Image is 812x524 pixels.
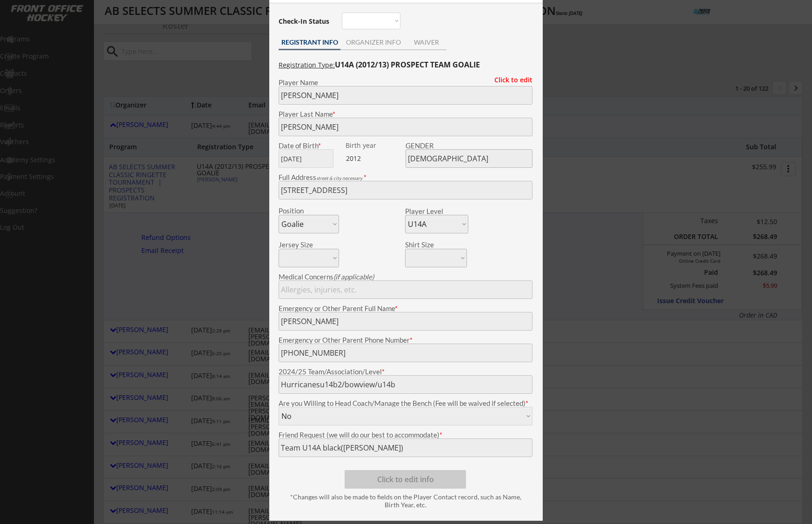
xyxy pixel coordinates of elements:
div: Click to edit [487,77,532,83]
div: 2012 [346,154,404,163]
div: Player Level [405,208,468,215]
div: Player Last Name [279,111,532,118]
div: GENDER [406,142,532,149]
div: Are you Willing to Head Coach/Manage the Bench (Fee will be waived if selected) [279,400,532,407]
div: We are transitioning the system to collect and store date of birth instead of just birth year to ... [346,142,404,149]
div: Birth year [346,142,404,149]
em: (if applicable) [333,272,374,281]
button: Click to edit info [345,470,466,489]
div: WAIVER [406,39,446,46]
div: Full Address [279,174,532,181]
div: Shirt Size [405,241,453,248]
input: Allergies, injuries, etc. [279,280,532,299]
div: Jersey Size [279,241,326,248]
div: Medical Concerns [279,273,532,280]
div: Date of Birth [279,142,339,149]
div: 2024/25 Team/Association/Level [279,368,532,375]
div: Player Name [279,79,532,86]
u: Registration Type: [279,60,335,69]
strong: U14A (2012/13) PROSPECT TEAM GOALIE [335,60,480,70]
div: ORGANIZER INFO [340,39,406,46]
div: Position [279,207,326,214]
div: Emergency or Other Parent Phone Number [279,337,532,344]
div: REGISTRANT INFO [279,39,340,46]
input: Street, City, Province/State [279,181,532,199]
div: *Changes will also be made to fields on the Player Contact record, such as Name, Birth Year, etc. [283,493,528,509]
div: Emergency or Other Parent Full Name [279,305,532,312]
div: Friend Request (we will do our best to accommodate) [279,431,532,438]
div: Check-In Status [279,18,331,25]
em: street & city necessary [316,175,362,181]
